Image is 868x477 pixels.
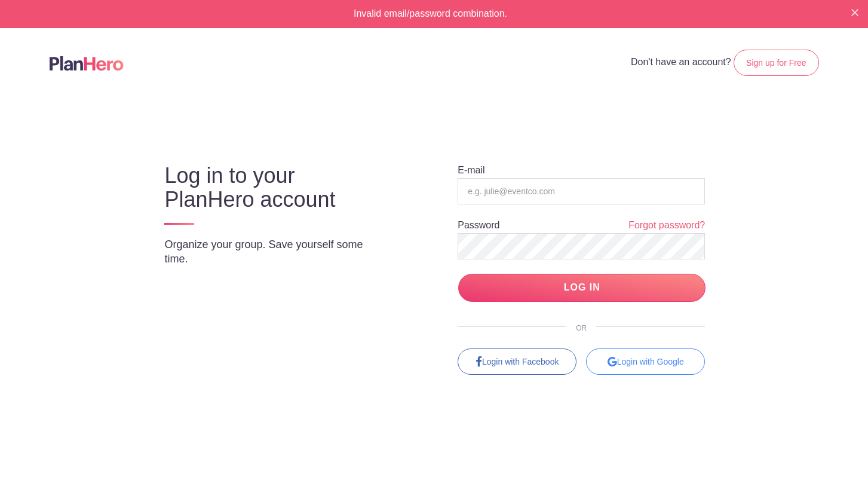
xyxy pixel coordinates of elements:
[851,9,858,16] img: X small white
[164,164,389,212] h3: Log in to your PlanHero account
[458,274,706,302] input: LOG IN
[628,219,705,233] a: Forgot password?
[458,166,484,175] label: E-mail
[566,324,596,332] span: OR
[586,348,705,375] div: Login with Google
[458,348,576,375] a: Login with Facebook
[631,57,731,67] span: Don't have an account?
[458,221,499,230] label: Password
[734,50,818,76] a: Sign up for Free
[458,178,705,204] input: e.g. julie@eventco.com
[50,56,124,71] img: Logo main planhero
[851,7,858,17] button: Close
[164,237,389,266] p: Organize your group. Save yourself some time.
